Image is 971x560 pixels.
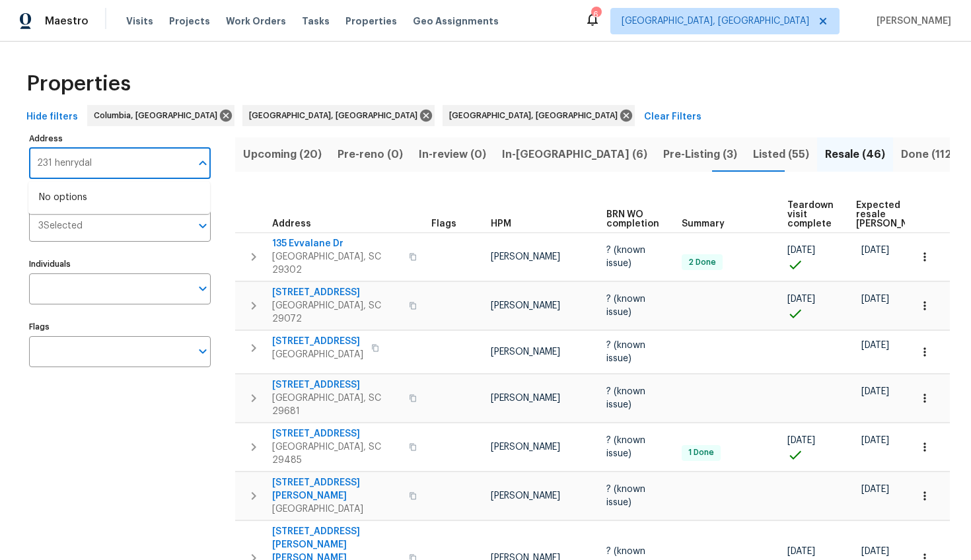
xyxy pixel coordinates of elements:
span: [DATE] [861,295,889,304]
span: ? (known issue) [606,246,645,268]
span: [DATE] [861,485,889,494]
label: Address [29,135,211,143]
span: Properties [345,15,397,28]
span: [PERSON_NAME] [491,491,560,501]
span: 3 Selected [38,221,83,232]
button: Open [194,279,212,298]
span: Columbia, [GEOGRAPHIC_DATA] [94,109,223,122]
span: Pre-reno (0) [338,145,403,164]
span: Maestro [45,15,89,28]
button: Clear Filters [639,105,707,129]
span: [PERSON_NAME] [491,347,560,357]
span: 1 Done [683,447,719,458]
button: Close [194,154,212,172]
span: ? (known issue) [606,387,645,409]
span: Geo Assignments [413,15,499,28]
span: Expected resale [PERSON_NAME] [856,201,931,228]
span: ? (known issue) [606,485,645,507]
span: [GEOGRAPHIC_DATA], SC 29072 [272,299,401,326]
div: [GEOGRAPHIC_DATA], [GEOGRAPHIC_DATA] [242,105,435,126]
span: Teardown visit complete [787,201,834,228]
span: [GEOGRAPHIC_DATA], SC 29485 [272,440,401,467]
span: [PERSON_NAME] [491,252,560,262]
span: [DATE] [861,246,889,255]
div: No options [28,182,210,214]
span: [DATE] [787,246,815,255]
div: Columbia, [GEOGRAPHIC_DATA] [87,105,234,126]
span: [GEOGRAPHIC_DATA], SC 29302 [272,250,401,277]
span: [PERSON_NAME] [491,301,560,310]
span: Work Orders [226,15,286,28]
span: [STREET_ADDRESS] [272,335,363,348]
span: Projects [169,15,210,28]
span: Resale (46) [825,145,885,164]
span: Address [272,219,311,228]
span: Tasks [302,17,330,26]
span: ? (known issue) [606,295,645,317]
span: [STREET_ADDRESS] [272,378,401,392]
span: In-[GEOGRAPHIC_DATA] (6) [502,145,647,164]
label: Individuals [29,260,211,268]
span: 2 Done [683,257,721,268]
span: [GEOGRAPHIC_DATA], SC 29681 [272,392,401,418]
span: Visits [126,15,153,28]
span: [STREET_ADDRESS] [272,286,401,299]
button: Open [194,217,212,235]
span: Pre-Listing (3) [663,145,737,164]
span: [STREET_ADDRESS][PERSON_NAME] [272,476,401,503]
span: Hide filters [26,109,78,125]
span: HPM [491,219,511,228]
span: [DATE] [787,547,815,556]
span: In-review (0) [419,145,486,164]
span: Listed (55) [753,145,809,164]
span: [DATE] [787,295,815,304]
span: [DATE] [787,436,815,445]
span: Summary [682,219,725,228]
span: [PERSON_NAME] [871,15,951,28]
span: [STREET_ADDRESS] [272,427,401,440]
span: [DATE] [861,547,889,556]
span: [GEOGRAPHIC_DATA], [GEOGRAPHIC_DATA] [622,15,809,28]
span: [DATE] [861,387,889,396]
div: 6 [591,8,600,21]
span: Flags [431,219,456,228]
span: Properties [26,77,131,90]
input: Search ... [29,148,191,179]
span: Done (1123) [901,145,962,164]
span: ? (known issue) [606,341,645,363]
span: [GEOGRAPHIC_DATA], [GEOGRAPHIC_DATA] [249,109,423,122]
span: [GEOGRAPHIC_DATA] [272,503,401,516]
span: Clear Filters [644,109,701,125]
span: [DATE] [861,341,889,350]
span: [PERSON_NAME] [491,394,560,403]
span: [GEOGRAPHIC_DATA], [GEOGRAPHIC_DATA] [449,109,623,122]
span: BRN WO completion [606,210,659,228]
button: Hide filters [21,105,83,129]
span: Upcoming (20) [243,145,322,164]
button: Open [194,342,212,361]
div: [GEOGRAPHIC_DATA], [GEOGRAPHIC_DATA] [443,105,635,126]
span: 135 Evvalane Dr [272,237,401,250]
span: [GEOGRAPHIC_DATA] [272,348,363,361]
span: [PERSON_NAME] [491,442,560,452]
span: [DATE] [861,436,889,445]
label: Flags [29,323,211,331]
span: ? (known issue) [606,436,645,458]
